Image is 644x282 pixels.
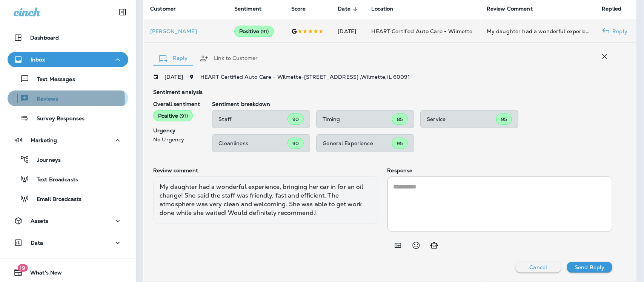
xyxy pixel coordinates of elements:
[409,238,424,253] button: Select an emoji
[8,171,128,187] button: Text Broadcasts
[150,28,222,34] div: Click to view Customer Drawer
[153,176,378,224] div: My daughter had a wonderful experience, bringing her car in for an oil change! She said the staff...
[194,45,264,72] button: Link to Customer
[487,6,543,12] span: Review Comment
[23,270,62,279] span: What's New
[153,45,194,72] button: Reply
[29,157,61,164] p: Journeys
[323,140,392,146] p: General Experience
[29,96,58,103] p: Reviews
[8,71,128,87] button: Text Messages
[8,152,128,167] button: Journeys
[8,191,128,207] button: Email Broadcasts
[291,6,316,12] span: Score
[501,116,507,123] span: 95
[427,116,496,122] p: Service
[338,6,361,12] span: Date
[372,6,393,12] span: Location
[8,52,128,67] button: Inbox
[372,6,403,12] span: Location
[153,136,200,143] p: No Urgency
[602,6,622,12] span: Replied
[390,238,406,253] button: Add in a premade template
[153,89,612,95] p: Sentiment analysis
[29,76,75,83] p: Text Messages
[291,6,306,12] span: Score
[575,264,604,270] p: Send Reply
[31,137,57,143] p: Marketing
[150,28,222,34] p: [PERSON_NAME]
[218,116,287,122] p: Staff
[153,127,200,133] p: Urgency
[112,5,133,20] button: Collapse Sidebar
[29,115,85,123] p: Survey Responses
[150,6,186,12] span: Customer
[153,167,378,173] p: Review comment
[29,196,81,203] p: Email Broadcasts
[29,176,78,184] p: Text Broadcasts
[234,6,271,12] span: Sentiment
[150,6,176,12] span: Customer
[30,35,59,41] p: Dashboard
[387,167,613,173] p: Response
[200,74,410,80] span: HEART Certified Auto Care - Wilmette - [STREET_ADDRESS] , Wilmette , IL 60091
[397,116,403,123] span: 85
[516,262,561,273] button: Cancel
[323,116,392,122] p: Timing
[8,110,128,126] button: Survey Responses
[261,28,269,35] span: ( 91 )
[212,101,612,107] p: Sentiment breakdown
[153,110,193,121] div: Positive
[164,74,183,80] p: [DATE]
[602,6,632,12] span: Replied
[292,140,299,147] span: 90
[218,140,287,146] p: Cleanliness
[8,235,128,250] button: Data
[487,28,590,35] div: My daughter had a wonderful experience, bringing her car in for an oil change! She said the staff...
[180,113,188,119] span: ( 91 )
[397,140,403,147] span: 95
[610,28,628,34] p: Reply
[292,116,299,123] span: 90
[8,213,128,228] button: Assets
[332,20,366,43] td: [DATE]
[487,6,533,12] span: Review Comment
[8,265,128,280] button: 19What's New
[234,26,274,37] div: Positive
[530,264,547,270] p: Cancel
[31,57,45,63] p: Inbox
[153,101,200,107] p: Overall sentiment
[8,133,128,148] button: Marketing
[17,264,28,272] span: 19
[31,218,48,224] p: Assets
[31,240,43,246] p: Data
[234,6,261,12] span: Sentiment
[372,28,473,35] span: HEART Certified Auto Care - Wilmette
[338,6,351,12] span: Date
[427,238,442,253] button: Generate AI response
[567,262,612,273] button: Send Reply
[8,30,128,45] button: Dashboard
[8,90,128,106] button: Reviews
